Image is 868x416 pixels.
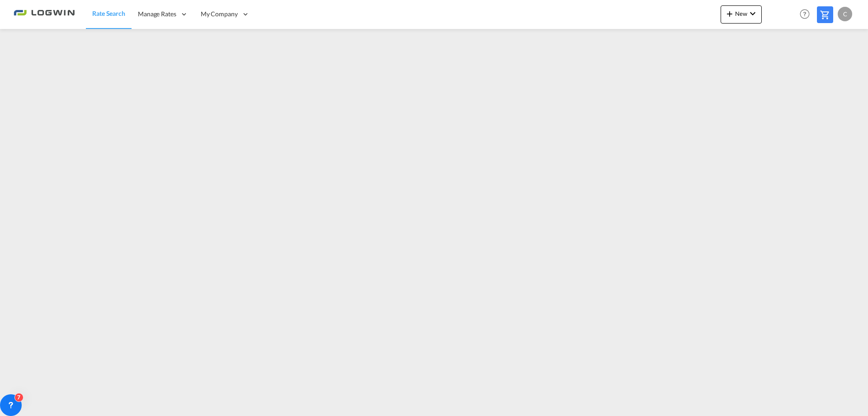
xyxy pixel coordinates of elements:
[797,6,817,23] div: Help
[14,4,75,24] img: 2761ae10d95411efa20a1f5e0282d2d7.png
[721,5,762,24] button: icon-plus 400-fgNewicon-chevron-down
[724,8,735,19] md-icon: icon-plus 400-fg
[201,10,238,19] span: My Company
[138,10,176,19] span: Manage Rates
[724,10,758,17] span: New
[797,6,812,22] span: Help
[838,7,852,21] div: C
[92,10,125,17] span: Rate Search
[747,8,758,19] md-icon: icon-chevron-down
